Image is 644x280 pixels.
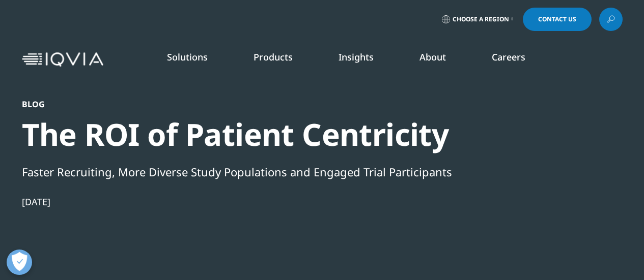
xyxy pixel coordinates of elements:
img: IQVIA Healthcare Information Technology and Pharma Clinical Research Company [22,52,103,67]
a: Products [254,51,293,63]
a: Solutions [167,51,208,63]
div: Faster Recruiting, More Diverse Study Populations and Engaged Trial Participants [22,163,568,180]
span: Choose a Region [453,15,509,23]
div: Blog [22,99,568,109]
button: Abrir preferencias [7,250,32,275]
a: Careers [492,51,525,63]
span: Contact Us [538,16,576,22]
a: About [419,51,446,63]
a: Insights [339,51,374,63]
div: The ROI of Patient Centricity [22,115,568,153]
div: [DATE] [22,196,568,208]
a: Contact Us [523,8,592,31]
nav: Primary [107,36,623,83]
